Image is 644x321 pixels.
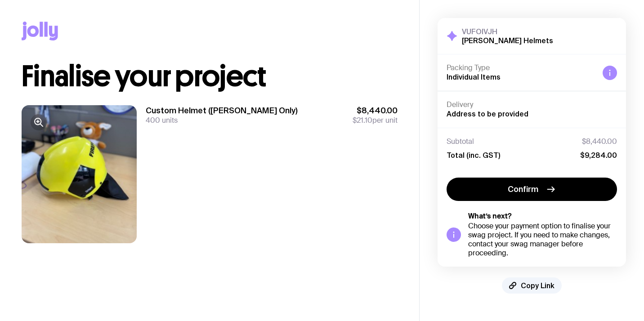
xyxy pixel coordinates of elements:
[353,116,398,125] span: per unit
[447,137,474,146] span: Subtotal
[502,277,562,294] button: Copy Link
[447,63,595,72] h4: Packing Type
[22,62,398,91] h1: Finalise your project
[468,212,617,221] h5: What’s next?
[353,105,398,116] span: $8,440.00
[146,105,298,116] h3: Custom Helmet ([PERSON_NAME] Only)
[580,151,617,160] span: $9,284.00
[146,116,178,125] span: 400 units
[462,36,553,45] h2: [PERSON_NAME] Helmets
[447,110,528,118] span: Address to be provided
[447,178,617,201] button: Confirm
[447,100,617,109] h4: Delivery
[353,116,372,125] span: $21.10
[447,151,500,160] span: Total (inc. GST)
[582,137,617,146] span: $8,440.00
[462,27,553,36] h3: VUFOIVJH
[468,222,617,258] div: Choose your payment option to finalise your swag project. If you need to make changes, contact yo...
[447,73,501,81] span: Individual Items
[521,281,555,290] span: Copy Link
[508,184,538,195] span: Confirm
